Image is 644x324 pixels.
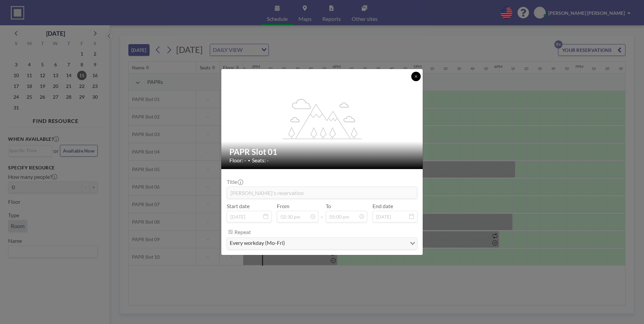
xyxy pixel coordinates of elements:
input: Search for option [287,239,406,248]
span: Seats: - [252,157,269,164]
span: every workday (Mo-Fri) [228,239,286,248]
label: To [326,203,331,209]
h2: PAPR Slot 01 [229,147,415,157]
label: From [277,203,289,209]
div: Search for option [227,238,417,249]
label: Repeat [234,229,251,235]
g: flex-grow: 1.2; [283,98,362,139]
span: - [321,205,323,220]
span: • [248,158,250,163]
label: Start date [227,203,250,209]
span: Floor: - [229,157,246,164]
label: End date [373,203,393,209]
label: Title [227,179,243,185]
input: (No title) [227,187,417,198]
